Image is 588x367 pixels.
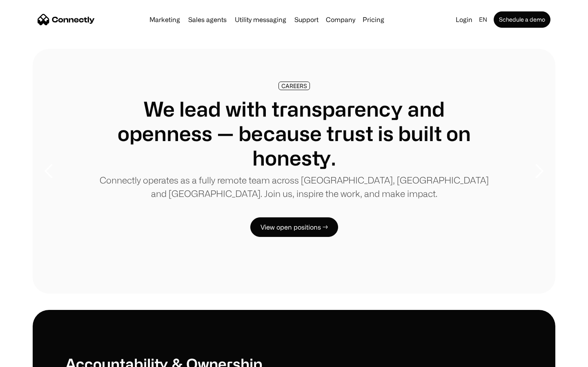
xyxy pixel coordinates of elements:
div: en [479,14,487,25]
a: Pricing [359,16,388,23]
div: Company [326,14,355,25]
a: Sales agents [185,16,230,23]
a: Login [452,14,476,25]
ul: Language list [16,353,49,364]
aside: Language selected: English [8,352,49,364]
a: Marketing [146,16,183,23]
a: Schedule a demo [494,11,550,28]
a: View open positions → [250,217,338,237]
a: Utility messaging [232,16,290,23]
h1: We lead with transparency and openness — because trust is built on honesty. [98,97,490,170]
a: Support [291,16,322,23]
p: Connectly operates as a fully remote team across [GEOGRAPHIC_DATA], [GEOGRAPHIC_DATA] and [GEOGRA... [98,173,490,200]
div: CAREERS [281,83,307,89]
